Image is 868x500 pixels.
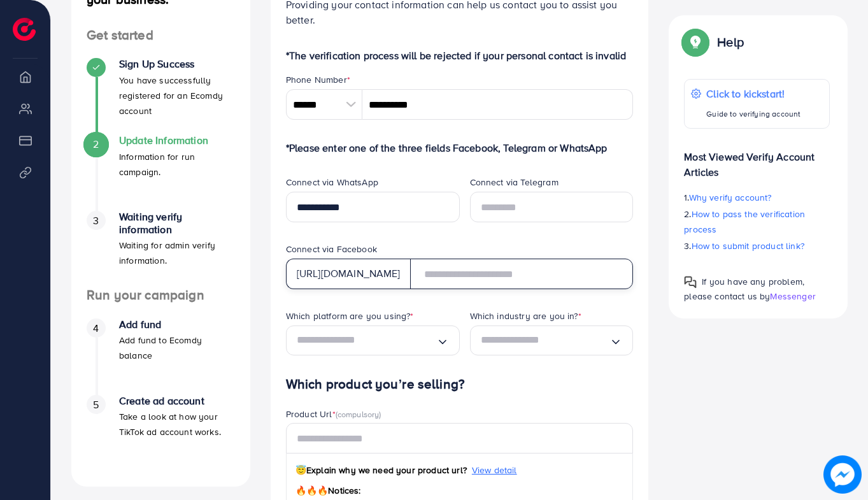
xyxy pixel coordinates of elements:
[286,48,634,63] p: *The verification process will be rejected if your personal contact is invalid
[286,176,378,189] label: Connect via WhatsApp
[470,310,581,322] label: Which industry are you in?
[13,18,36,41] img: logo
[286,408,381,420] label: Product Url
[119,73,235,118] p: You have successfully registered for an Ecomdy account
[717,34,744,50] p: Help
[823,455,862,494] img: image
[336,408,381,420] span: (compulsory)
[295,464,306,476] span: 😇
[470,176,559,189] label: Connect via Telegram
[481,331,610,350] input: Search for option
[472,464,517,476] span: View detail
[119,238,235,268] p: Waiting for admin verify information.
[684,190,830,205] p: 1.
[684,238,830,254] p: 3.
[684,276,697,289] img: Popup guide
[119,58,235,70] h4: Sign Up Success
[93,321,99,336] span: 4
[684,206,830,237] p: 2.
[706,86,800,101] p: Click to kickstart!
[71,27,250,43] h4: Get started
[295,484,328,497] span: 🔥🔥🔥
[286,243,377,255] label: Connect via Facebook
[286,376,634,392] h4: Which product you’re selling?
[71,58,250,134] li: Sign Up Success
[286,259,411,289] div: [URL][DOMAIN_NAME]
[93,213,99,228] span: 3
[706,106,800,122] p: Guide to verifying account
[295,484,361,497] span: Notices:
[71,395,250,471] li: Create ad account
[295,464,467,476] span: Explain why we need your product url?
[119,395,235,407] h4: Create ad account
[286,140,634,155] p: *Please enter one of the three fields Facebook, Telegram or WhatsApp
[119,409,235,439] p: Take a look at how your TikTok ad account works.
[286,310,414,322] label: Which platform are you using?
[684,31,707,54] img: Popup guide
[119,134,235,146] h4: Update Information
[71,211,250,287] li: Waiting verify information
[770,290,815,303] span: Messenger
[119,211,235,235] h4: Waiting verify information
[689,191,772,204] span: Why verify account?
[119,149,235,180] p: Information for run campaign.
[93,137,99,152] span: 2
[119,332,235,363] p: Add fund to Ecomdy balance
[692,239,804,252] span: How to submit product link?
[684,275,804,303] span: If you have any problem, please contact us by
[71,134,250,211] li: Update Information
[470,325,634,355] div: Search for option
[119,318,235,331] h4: Add fund
[286,325,460,355] div: Search for option
[684,208,805,236] span: How to pass the verification process
[93,397,99,412] span: 5
[297,331,436,350] input: Search for option
[286,73,350,86] label: Phone Number
[684,139,830,180] p: Most Viewed Verify Account Articles
[71,318,250,395] li: Add fund
[71,287,250,303] h4: Run your campaign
